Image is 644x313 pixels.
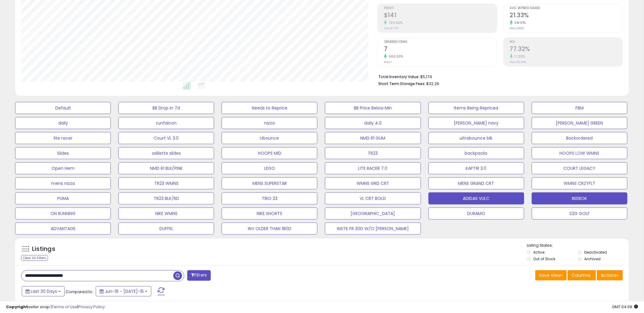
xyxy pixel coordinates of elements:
[32,245,55,253] h5: Listings
[325,102,421,114] button: BB Price Below Min
[15,223,111,235] button: ADVANTAGE
[532,132,627,144] button: Backordered
[118,117,214,129] button: runfalcon
[428,177,524,189] button: MENS GRAND CRT
[325,147,421,159] button: TR23
[532,117,627,129] button: [PERSON_NAME] GREEN
[325,207,421,220] button: [GEOGRAPHIC_DATA]
[384,7,497,10] span: Profit
[15,207,111,220] button: ON RUNNING
[384,46,497,54] h2: 7
[510,46,623,54] h2: 77.32%
[584,250,607,255] label: Deactivated
[572,272,591,278] span: Columns
[15,162,111,174] button: Open Hem
[187,270,211,281] button: Filters
[325,223,421,235] button: INSTK FR 30D W/O [PERSON_NAME]
[612,304,638,310] span: 2025-08-17 04:09 GMT
[568,270,596,280] button: Columns
[15,147,111,159] button: Slides
[513,54,525,59] small: 17.22%
[533,256,555,261] label: Out of Stock
[428,207,524,220] button: DURAMO
[510,27,524,30] small: Prev: 4.83%
[78,304,105,310] a: Privacy Policy
[532,102,627,114] button: FBM
[118,147,214,159] button: adilette slides
[384,60,392,64] small: Prev: 1
[532,177,627,189] button: WMNS CRZYFLT
[15,177,111,189] button: mens nizza
[66,289,93,295] span: Compared to:
[527,243,629,248] p: Listing States:
[118,132,214,144] button: Court VL 3.0
[222,192,317,204] button: TIRO 23
[222,117,317,129] button: nizza
[428,132,524,144] button: ultrabounce blk
[532,207,627,220] button: S2G GOLF
[510,60,527,64] small: Prev: 65.96%
[384,40,497,44] span: Ordered Items
[325,162,421,174] button: LITE RACER 7.0
[532,192,627,204] button: REEBOK
[31,288,57,294] span: Last 30 Days
[510,12,623,20] h2: 21.33%
[510,7,623,10] span: Avg. Buybox Share
[387,54,403,59] small: 600.00%
[535,270,567,280] button: Save View
[426,81,439,87] span: $32.26
[21,255,48,261] div: Clear All Filters
[428,102,524,114] button: Items Being Repriced
[105,288,144,294] span: Jun-16 - [DATE]-15
[222,223,317,235] button: INV OLDER THAN 180D
[222,177,317,189] button: MENS SUPERSTAR
[222,162,317,174] button: LEGO
[513,21,526,25] small: 341.61%
[532,162,627,174] button: COURT LEGACY
[384,27,398,30] small: Prev: $17.15
[96,286,151,296] button: Jun-16 - [DATE]-15
[533,250,544,255] label: Active
[325,132,421,144] button: NMD R1 GUM
[584,256,601,261] label: Archived
[15,102,111,114] button: Default
[222,147,317,159] button: HOOPS MID
[15,117,111,129] button: daily
[15,192,111,204] button: PUMA
[118,207,214,220] button: NIKE WMNS
[428,117,524,129] button: [PERSON_NAME] navy
[6,304,105,310] div: seller snap | |
[325,117,421,129] button: daily 4.0
[118,162,214,174] button: NMD R1 BLK/PINK
[222,132,317,144] button: Ubounce
[387,21,403,25] small: 720.52%
[378,81,425,86] b: Short Term Storage Fees:
[325,177,421,189] button: WMNS GRD CRT
[222,207,317,220] button: NIKE SHORTS
[378,73,618,80] li: $5,174
[15,132,111,144] button: lite racer
[378,74,419,79] b: Total Inventory Value:
[118,192,214,204] button: TR23 BLK/RD
[532,147,627,159] button: HOOPS LOW WMNS
[428,192,524,204] button: ADIDAS VULC
[222,102,317,114] button: Needs to Reprice
[22,286,65,296] button: Last 30 Days
[384,12,497,20] h2: $141
[510,40,623,44] span: ROI
[325,192,421,204] button: VL CRT BOLD
[52,304,77,310] a: Terms of Use
[118,223,214,235] button: DUFFEL
[118,102,214,114] button: BB Drop in 7d
[6,304,28,310] strong: Copyright
[118,177,214,189] button: TR23 WMNS
[428,147,524,159] button: backpacks
[428,162,524,174] button: KAPTIR 3.0
[597,270,623,280] button: Actions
